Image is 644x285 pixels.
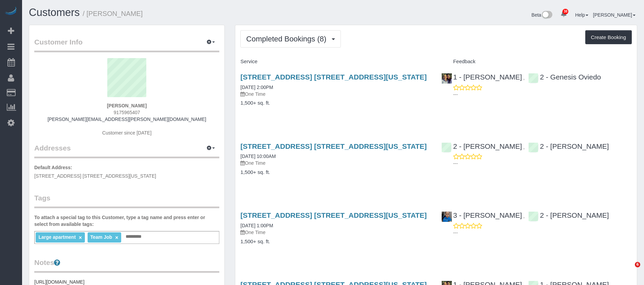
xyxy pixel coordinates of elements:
[34,173,156,179] span: [STREET_ADDRESS] [STREET_ADDRESS][US_STATE]
[34,193,219,208] legend: Tags
[246,35,330,43] span: Completed Bookings (8)
[442,212,452,222] img: 3 - Geraldin Bastidas
[523,144,525,150] span: ,
[34,257,219,273] legend: Notes
[240,142,427,150] a: [STREET_ADDRESS] [STREET_ADDRESS][US_STATE]
[34,164,72,171] label: Default Address:
[240,100,431,106] h4: 1,500+ sq. ft.
[240,73,427,81] a: [STREET_ADDRESS] [STREET_ADDRESS][US_STATE]
[38,234,76,240] span: Large apartment
[453,160,632,167] p: ---
[240,160,431,166] p: One Time
[114,110,140,115] hm-ph: 9175965407
[621,262,637,278] iframe: Intercom live chat
[29,6,80,18] a: Customers
[441,211,522,219] a: 3 - [PERSON_NAME]
[240,229,431,236] p: One Time
[240,91,431,97] p: One Time
[102,130,151,136] span: Customer since [DATE]
[528,73,601,81] a: 2 - Genesis Oviedo
[453,91,632,98] p: ---
[240,85,273,90] a: [DATE] 2:00PM
[107,103,147,108] strong: [PERSON_NAME]
[528,142,609,150] a: 2 - [PERSON_NAME]
[442,73,452,84] img: 1 - Xiomara Inga
[240,154,276,159] a: [DATE] 10:00AM
[441,142,522,150] a: 2 - [PERSON_NAME]
[240,170,431,175] h4: 1,500+ sq. ft.
[115,235,118,241] a: ×
[240,239,431,245] h4: 1,500+ sq. ft.
[83,10,143,17] small: / [PERSON_NAME]
[635,262,640,267] span: 6
[240,211,427,219] a: [STREET_ADDRESS] [STREET_ADDRESS][US_STATE]
[453,229,632,236] p: ---
[79,235,82,241] a: ×
[585,30,632,44] button: Create Booking
[593,12,636,18] a: [PERSON_NAME]
[528,211,609,219] a: 2 - [PERSON_NAME]
[441,73,522,81] a: 1 - [PERSON_NAME]
[563,9,568,14] span: 38
[441,59,632,65] h4: Feedback
[541,11,552,20] img: New interface
[523,213,525,219] span: ,
[240,59,431,65] h4: Service
[48,117,206,122] a: [PERSON_NAME][EMAIL_ADDRESS][PERSON_NAME][DOMAIN_NAME]
[4,7,18,16] img: Automaid Logo
[240,223,273,228] a: [DATE] 1:00PM
[532,12,553,18] a: Beta
[523,75,525,81] span: ,
[34,37,219,52] legend: Customer Info
[575,12,588,18] a: Help
[34,214,219,228] label: To attach a special tag to this Customer, type a tag name and press enter or select from availabl...
[90,234,112,240] span: Team Job
[557,7,570,22] a: 38
[240,30,341,48] button: Completed Bookings (8)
